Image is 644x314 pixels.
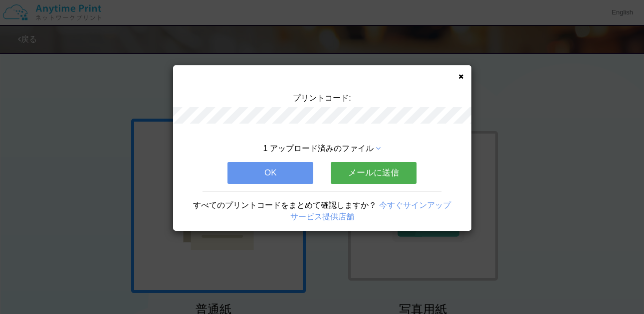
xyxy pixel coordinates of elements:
span: 1 アップロード済みのファイル [263,144,374,153]
a: サービス提供店舗 [290,212,354,221]
button: メールに送信 [331,162,417,184]
button: OK [227,162,313,184]
span: すべてのプリントコードをまとめて確認しますか？ [193,201,377,209]
span: プリントコード: [293,94,351,102]
a: 今すぐサインアップ [379,201,451,209]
